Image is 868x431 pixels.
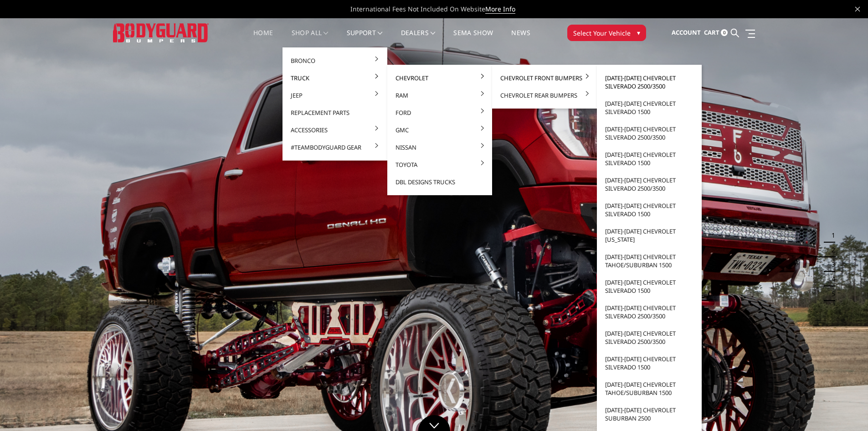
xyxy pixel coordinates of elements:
a: SEMA Show [453,30,493,47]
a: Accessories [286,121,384,139]
a: [DATE]-[DATE] Chevrolet [US_STATE] [601,223,698,248]
a: [DATE]-[DATE] Chevrolet Silverado 2500/3500 [601,69,698,95]
a: DBL Designs Trucks [391,173,488,191]
a: [DATE]-[DATE] Chevrolet Suburban 2500 [601,401,698,427]
span: ▾ [637,28,640,37]
a: Ford [391,104,488,121]
a: [DATE]-[DATE] Chevrolet Silverado 2500/3500 [601,171,698,197]
a: GMC [391,121,488,139]
button: 4 of 5 [826,272,835,286]
a: Chevrolet Rear Bumpers [496,87,593,104]
a: Dealers [401,30,436,47]
a: [DATE]-[DATE] Chevrolet Tahoe/Suburban 1500 [601,248,698,274]
img: BODYGUARD BUMPERS [113,23,209,42]
a: Home [253,30,273,47]
a: Chevrolet Front Bumpers [496,69,593,87]
a: Chevrolet [391,69,488,87]
a: Click to Down [418,415,450,431]
a: News [511,30,530,47]
a: Support [347,30,383,47]
button: 3 of 5 [826,257,835,272]
button: 1 of 5 [826,228,835,243]
span: Select Your Vehicle [573,28,631,38]
span: Cart [704,28,719,36]
a: [DATE]-[DATE] Chevrolet Tahoe/Suburban 1500 [601,376,698,401]
button: 5 of 5 [826,286,835,301]
a: Ram [391,87,488,104]
a: [DATE]-[DATE] Chevrolet Silverado 1500 [601,350,698,376]
a: [DATE]-[DATE] Chevrolet Silverado 2500/3500 [601,299,698,325]
a: Replacement Parts [286,104,384,121]
span: Account [672,28,701,36]
a: [DATE]-[DATE] Chevrolet Silverado 1500 [601,95,698,120]
iframe: Chat Widget [822,387,868,431]
a: Toyota [391,156,488,173]
a: Truck [286,69,384,87]
a: [DATE]-[DATE] Chevrolet Silverado 2500/3500 [601,120,698,146]
a: #TeamBodyguard Gear [286,139,384,156]
a: [DATE]-[DATE] Chevrolet Silverado 1500 [601,197,698,223]
a: shop all [292,30,329,47]
a: Account [672,21,701,45]
button: 2 of 5 [826,243,835,257]
a: Cart 0 [704,21,728,45]
span: 0 [721,29,728,36]
a: [DATE]-[DATE] Chevrolet Silverado 2500/3500 [601,325,698,350]
a: [DATE]-[DATE] Chevrolet Silverado 1500 [601,274,698,299]
button: Select Your Vehicle [567,25,646,41]
a: More Info [485,5,515,14]
a: Bronco [286,52,384,69]
a: Nissan [391,139,488,156]
a: [DATE]-[DATE] Chevrolet Silverado 1500 [601,146,698,171]
a: Jeep [286,87,384,104]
